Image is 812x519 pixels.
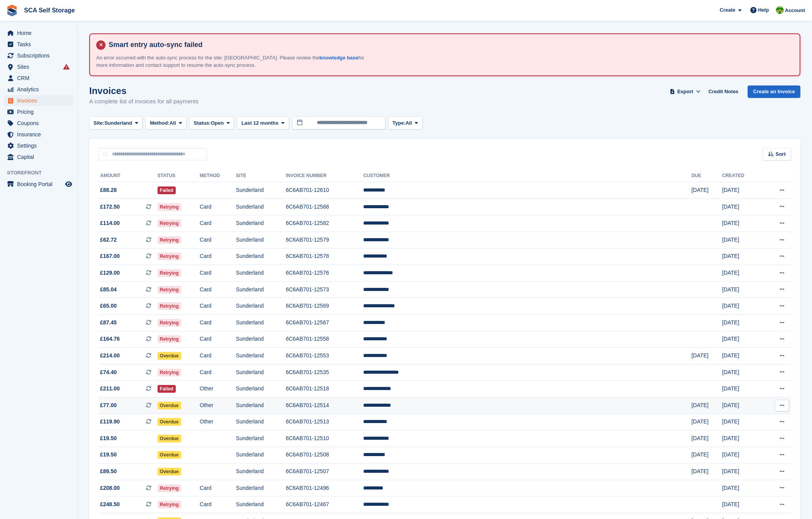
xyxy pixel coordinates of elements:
[236,331,286,348] td: Sunderland
[286,414,364,430] td: 6C6AB701-12513
[722,430,762,447] td: [DATE]
[722,463,762,480] td: [DATE]
[100,302,117,310] span: £65.00
[236,414,286,430] td: Sunderland
[286,331,364,348] td: 6C6AB701-12558
[236,281,286,298] td: Sunderland
[158,170,200,182] th: Status
[200,199,236,215] td: Card
[100,252,120,260] span: £167.00
[722,414,762,430] td: [DATE]
[145,117,186,129] button: Method: All
[17,118,64,129] span: Coupons
[200,265,236,282] td: Card
[4,73,73,84] a: menu
[286,298,364,315] td: 6C6AB701-12569
[100,368,117,376] span: £74.40
[691,414,722,430] td: [DATE]
[236,248,286,265] td: Sunderland
[286,232,364,248] td: 6C6AB701-12579
[189,117,234,129] button: Status: Open
[236,447,286,463] td: Sunderland
[17,129,64,140] span: Insurance
[236,381,286,397] td: Sunderland
[4,129,73,140] a: menu
[100,236,117,244] span: £62.72
[200,381,236,397] td: Other
[286,480,364,496] td: 6C6AB701-12496
[200,496,236,513] td: Card
[211,119,223,127] span: Open
[286,348,364,364] td: 6C6AB701-12553
[722,265,762,282] td: [DATE]
[158,335,181,343] span: Retrying
[286,182,364,199] td: 6C6AB701-12610
[691,463,722,480] td: [DATE]
[4,118,73,129] a: menu
[158,186,176,194] span: Failed
[722,397,762,414] td: [DATE]
[100,401,117,409] span: £77.00
[89,97,199,106] p: A complete list of invoices for all payments
[106,40,793,49] h4: Smart entry auto-sync failed
[668,85,702,98] button: Export
[4,84,73,95] a: menu
[722,447,762,463] td: [DATE]
[691,170,722,182] th: Due
[158,286,181,294] span: Retrying
[64,179,73,189] a: Preview store
[236,348,286,364] td: Sunderland
[236,265,286,282] td: Sunderland
[21,4,78,17] a: SCA Self Storage
[150,119,170,127] span: Method:
[705,85,741,98] a: Credit Notes
[393,119,406,127] span: Type:
[200,281,236,298] td: Card
[100,484,120,492] span: £208.00
[158,501,181,509] span: Retrying
[722,364,762,381] td: [DATE]
[286,248,364,265] td: 6C6AB701-12578
[286,463,364,480] td: 6C6AB701-12507
[722,281,762,298] td: [DATE]
[286,447,364,463] td: 6C6AB701-12508
[200,170,236,182] th: Method
[17,39,64,50] span: Tasks
[691,447,722,463] td: [DATE]
[4,106,73,117] a: menu
[200,331,236,348] td: Card
[722,381,762,397] td: [DATE]
[286,199,364,215] td: 6C6AB701-12588
[286,397,364,414] td: 6C6AB701-12514
[17,179,64,190] span: Booking Portal
[200,298,236,315] td: Card
[200,232,236,248] td: Card
[236,182,286,199] td: Sunderland
[722,232,762,248] td: [DATE]
[158,319,181,327] span: Retrying
[17,28,64,38] span: Home
[100,203,120,211] span: £172.50
[4,140,73,151] a: menu
[405,119,412,127] span: All
[237,117,289,129] button: Last 12 months
[158,468,181,475] span: Overdue
[17,73,64,84] span: CRM
[722,170,762,182] th: Created
[236,199,286,215] td: Sunderland
[158,385,176,393] span: Failed
[691,397,722,414] td: [DATE]
[286,281,364,298] td: 6C6AB701-12573
[200,414,236,430] td: Other
[200,480,236,496] td: Card
[748,85,800,98] a: Create an Invoice
[17,106,64,117] span: Pricing
[158,203,181,211] span: Retrying
[4,95,73,106] a: menu
[758,6,769,14] span: Help
[200,397,236,414] td: Other
[194,119,211,127] span: Status:
[63,64,69,70] i: Smart entry sync failures have occurred
[100,269,120,277] span: £129.00
[100,286,117,294] span: £85.04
